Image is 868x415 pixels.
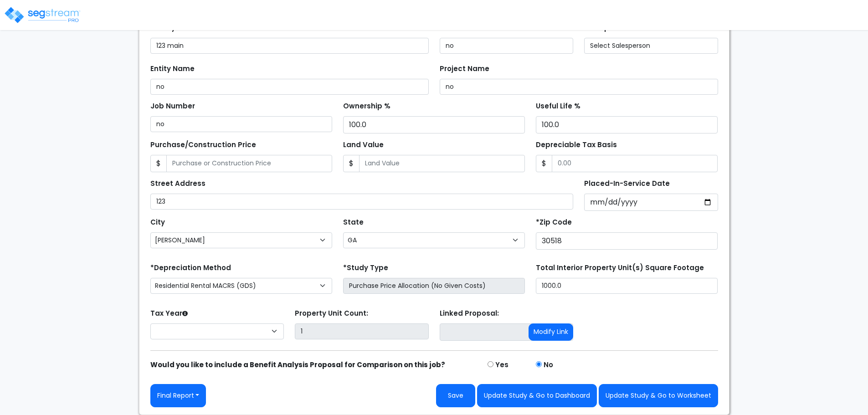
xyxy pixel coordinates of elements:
[536,217,572,228] label: *Zip Code
[343,101,390,112] label: Ownership %
[150,360,445,369] strong: Would you like to include a Benefit Analysis Proposal for Comparison on this job?
[440,79,718,95] input: Project Name
[150,217,165,228] label: City
[166,155,332,172] input: Purchase or Construction Price
[440,308,499,319] label: Linked Proposal:
[536,101,580,112] label: Useful Life %
[436,384,475,407] button: Save
[599,384,718,407] button: Update Study & Go to Worksheet
[150,155,167,172] span: $
[529,323,573,341] button: Modify Link
[150,308,188,319] label: Tax Year
[150,384,206,407] button: Final Report
[536,278,718,294] input: total square foot
[536,263,704,273] label: Total Interior Property Unit(s) Square Footage
[440,38,574,54] input: Client Name
[4,6,81,24] img: logo_pro_r.png
[544,360,553,370] label: No
[536,155,552,172] span: $
[343,263,388,273] label: *Study Type
[343,155,360,172] span: $
[150,101,195,112] label: Job Number
[536,140,617,150] label: Depreciable Tax Basis
[440,64,489,74] label: Project Name
[150,38,429,54] input: Study Name
[150,64,195,74] label: Entity Name
[150,194,574,210] input: Street Address
[295,308,368,319] label: Property Unit Count:
[150,179,205,189] label: Street Address
[552,155,718,172] input: 0.00
[495,360,508,370] label: Yes
[150,140,256,150] label: Purchase/Construction Price
[536,116,718,133] input: Depreciation
[584,179,670,189] label: Placed-In-Service Date
[295,323,429,339] input: Building Count
[343,116,525,133] input: Ownership
[343,140,384,150] label: Land Value
[536,232,718,250] input: Zip Code
[150,79,429,95] input: Entity Name
[343,217,364,228] label: State
[359,155,525,172] input: Land Value
[150,263,231,273] label: *Depreciation Method
[477,384,597,407] button: Update Study & Go to Dashboard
